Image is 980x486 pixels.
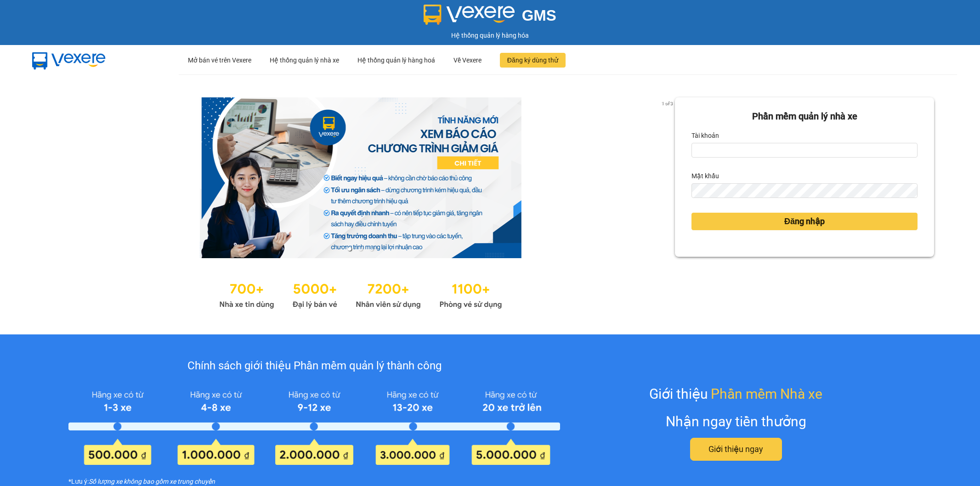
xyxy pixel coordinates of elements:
label: Mật khẩu [691,169,719,183]
span: Phần mềm Nhà xe [711,383,822,405]
p: 1 of 3 [659,97,675,109]
li: slide item 1 [348,247,351,251]
img: policy-intruduce-detail.png [68,386,560,465]
div: Chính sách giới thiệu Phần mềm quản lý thành công [68,357,560,375]
button: Đăng ký dùng thử [500,53,566,68]
span: GMS [522,7,556,24]
input: Mật khẩu [691,183,918,198]
div: Mở bán vé trên Vexere [188,45,251,75]
button: Đăng nhập [691,213,918,230]
div: Về Vexere [453,45,482,75]
div: Hệ thống quản lý nhà xe [270,45,339,75]
a: GMS [424,14,556,21]
img: logo 2 [424,5,515,25]
div: Hệ thống quản lý hàng hoá [357,45,435,75]
li: slide item 2 [359,247,363,251]
button: Giới thiệu ngay [690,438,782,461]
div: Giới thiệu [649,383,822,405]
span: Giới thiệu ngay [708,443,763,456]
img: Statistics.png [219,277,502,311]
button: next slide / item [662,97,675,258]
span: Đăng nhập [784,215,825,228]
li: slide item 3 [370,247,374,251]
button: previous slide / item [46,97,59,258]
div: Hệ thống quản lý hàng hóa [2,30,978,40]
input: Tài khoản [691,143,918,158]
img: mbUUG5Q.png [23,45,115,75]
div: Phần mềm quản lý nhà xe [691,109,918,124]
div: Nhận ngay tiền thưởng [666,411,806,432]
label: Tài khoản [691,128,719,143]
span: Đăng ký dùng thử [507,55,558,65]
